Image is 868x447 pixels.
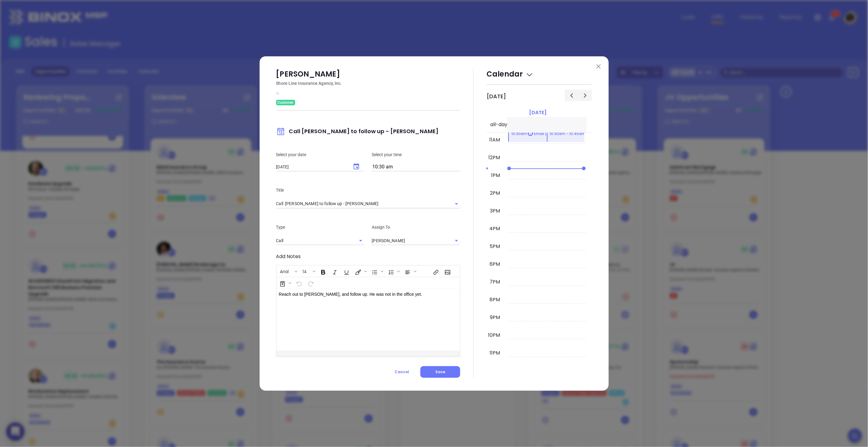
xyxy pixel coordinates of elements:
[279,291,445,298] p: Reach out to [PERSON_NAME], and follow up. He was not in the office yet.
[488,261,501,268] div: 6pm
[488,243,501,250] div: 5pm
[489,314,501,321] div: 9pm
[299,266,317,276] span: Font size
[488,278,501,286] div: 7pm
[487,93,506,100] h2: [DATE]
[487,332,501,339] div: 10pm
[276,164,347,170] input: MM/DD/YYYY
[305,278,316,288] span: Redo
[300,269,310,273] span: 14
[489,190,501,197] div: 2pm
[488,349,501,357] div: 11pm
[341,266,352,276] span: Underline
[488,136,501,144] div: 11am
[430,266,441,276] span: Insert link
[276,127,439,135] span: Call [PERSON_NAME] to follow up - [PERSON_NAME]
[369,266,385,276] span: Insert Unordered List
[395,369,409,374] span: Cancel
[489,121,507,128] span: all-day
[293,278,304,288] span: Undo
[452,200,461,208] button: Open
[276,80,460,87] p: Shore Line Insurance Agency, Inc.
[490,172,501,179] div: 1pm
[278,99,294,106] span: Customer
[356,236,365,245] button: Open
[528,108,548,117] a: [DATE]
[276,224,365,231] p: Type
[511,131,645,137] p: 10:30am Email [PERSON_NAME] proposal follow up - [PERSON_NAME]
[276,69,460,80] p: [PERSON_NAME]
[277,278,293,288] span: Surveys
[276,151,365,158] p: Select your date
[596,64,601,69] img: close modal
[489,207,501,215] div: 3pm
[442,266,453,276] span: Insert Image
[435,369,445,374] span: Save
[277,269,292,273] span: Arial
[276,187,460,193] p: Title
[372,151,460,158] p: Select your time
[565,90,579,101] button: Previous day
[349,159,364,174] button: Choose date, selected date is Aug 26, 2025
[487,69,533,79] span: Calendar
[276,253,460,260] p: Add Notes
[329,266,340,276] span: Italic
[488,296,501,303] div: 8pm
[420,366,460,378] button: Save
[300,266,312,276] button: 14
[385,266,401,276] span: Insert Ordered List
[452,236,461,245] button: Open
[402,266,418,276] span: Align
[578,90,592,101] button: Next day
[488,225,501,232] div: 4pm
[277,266,294,276] button: Arial
[277,266,299,276] span: Font family
[550,131,689,137] p: 10:30am - 10:45am Call [PERSON_NAME] to follow up - [PERSON_NAME]
[318,266,329,276] span: Bold
[352,266,368,276] span: Fill color or set the text color
[372,224,460,231] p: Assign To
[487,154,501,161] div: 12pm
[383,366,420,378] button: Cancel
